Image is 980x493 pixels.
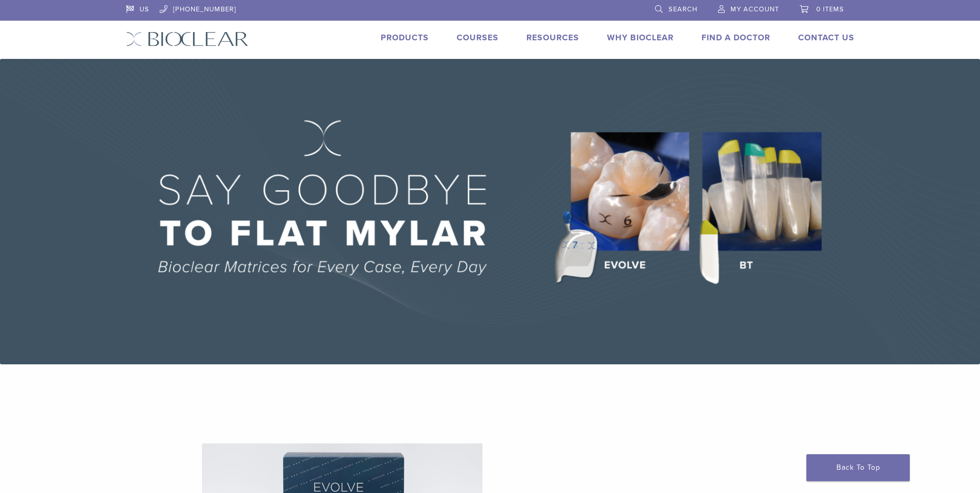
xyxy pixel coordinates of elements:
[702,33,770,43] a: Find A Doctor
[806,454,910,481] a: Back To Top
[668,5,697,13] span: Search
[730,5,779,13] span: My Account
[798,33,854,43] a: Contact Us
[126,32,248,47] img: Bioclear
[381,33,429,43] a: Products
[457,33,499,43] a: Courses
[816,5,844,13] span: 0 items
[607,33,674,43] a: Why Bioclear
[526,33,579,43] a: Resources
